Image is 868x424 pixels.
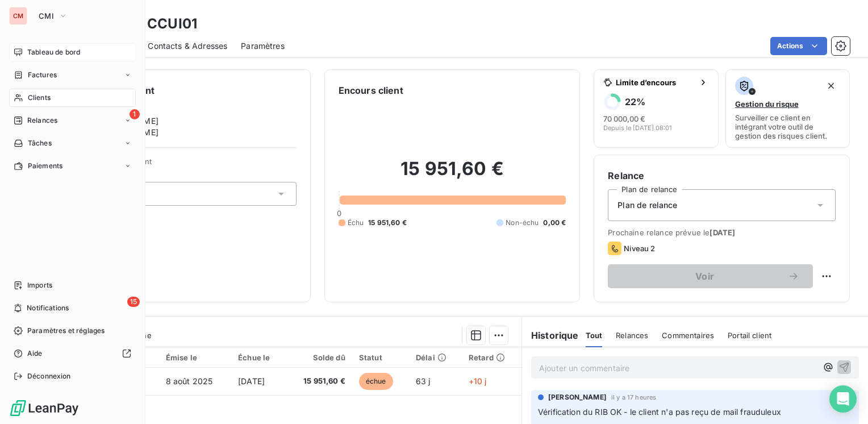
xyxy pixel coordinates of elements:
span: Prochaine relance prévue le [608,228,836,237]
img: Logo LeanPay [9,399,80,417]
span: Paramètres et réglages [27,326,105,336]
h2: 15 951,60 € [339,157,566,192]
span: +10 j [469,376,487,386]
span: Gestion du risque [735,99,799,109]
span: Commentaires [662,331,714,340]
span: Relances [27,115,57,126]
h3: CUIR - CCUI01 [100,14,197,34]
h6: Relance [608,169,836,182]
span: Aide [27,348,43,359]
span: 15 951,60 € [293,376,345,387]
a: Aide [9,344,136,363]
button: Limite d’encours22%70 000,00 €Depuis le [DATE] 08:01 [594,69,718,148]
span: 0,00 € [543,218,566,228]
span: Tout [586,331,603,340]
div: Retard [469,353,515,362]
span: 63 j [416,376,431,386]
div: CM [9,7,27,25]
div: Délai [416,353,455,362]
span: 8 août 2025 [166,376,213,386]
h6: 22 % [625,96,645,107]
span: Surveiller ce client en intégrant votre outil de gestion des risques client. [735,113,840,140]
button: Voir [608,264,813,288]
span: Contacts & Adresses [148,40,227,52]
div: Échue le [238,353,279,362]
span: Depuis le [DATE] 08:01 [603,124,671,131]
span: Plan de relance [617,199,677,211]
span: CMI [39,11,54,20]
span: Tâches [28,138,52,148]
span: 15 [127,297,140,307]
span: 70 000,00 € [603,114,645,123]
span: Notifications [27,303,69,313]
span: Paramètres [241,40,285,52]
span: Factures [28,70,57,80]
h6: Encours client [339,84,403,97]
h6: Historique [522,329,579,342]
span: Tableau de bord [27,47,80,57]
span: 0 [337,209,341,218]
span: Voir [621,272,788,281]
div: Statut [359,353,402,362]
span: 15 951,60 € [368,218,407,228]
span: Échu [348,218,364,228]
span: il y a 17 heures [611,394,656,401]
span: Paiements [28,161,62,171]
span: échue [359,373,393,390]
span: Limite d’encours [616,78,694,87]
span: Vérification du RIB OK - le client n'a pas reçu de mail frauduleux [538,407,781,417]
div: Open Intercom Messenger [829,385,857,413]
span: Clients [28,93,51,103]
span: [DATE] [710,228,735,237]
button: Gestion du risqueSurveiller ce client en intégrant votre outil de gestion des risques client. [725,69,850,148]
span: Non-échu [506,218,539,228]
span: [PERSON_NAME] [548,392,607,402]
div: Émise le [166,353,225,362]
span: Relances [616,331,648,340]
span: 1 [130,109,140,119]
span: Imports [27,280,52,290]
span: Portail client [728,331,771,340]
span: Déconnexion [27,371,71,381]
div: Solde dû [293,353,345,362]
button: Actions [770,37,827,55]
h6: Informations client [69,84,297,97]
span: [DATE] [238,376,265,386]
span: Propriétés Client [91,157,297,173]
span: Niveau 2 [624,244,655,253]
